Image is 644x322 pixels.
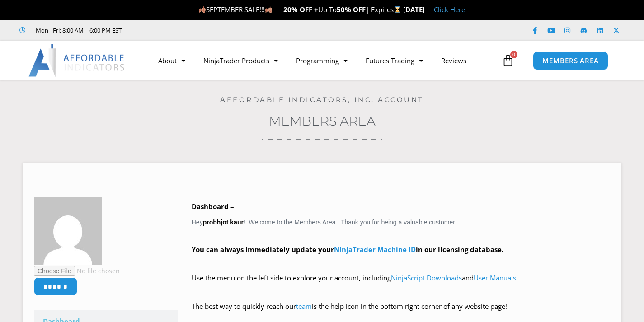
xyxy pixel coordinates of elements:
[357,50,432,71] a: Futures Trading
[198,5,403,14] span: SEPTEMBER SALE!!! Up To | Expires
[28,44,126,77] img: LogoAI | Affordable Indicators – NinjaTrader
[203,219,244,226] strong: probhjot kaur
[391,273,462,282] a: NinjaScript Downloads
[434,5,465,14] a: Click Here
[33,25,122,36] span: Mon - Fri: 8:00 AM – 6:00 PM EST
[34,197,102,265] img: f68d18f8e7d2057390cf6adf22a4c57e83bc234593114621218fa0003d504e2a
[287,50,357,71] a: Programming
[296,302,312,311] a: team
[149,50,194,71] a: About
[432,50,475,71] a: Reviews
[334,245,416,254] a: NinjaTrader Machine ID
[337,5,366,14] strong: 50% OFF
[192,245,503,254] strong: You can always immediately update your in our licensing database.
[542,57,599,64] span: MEMBERS AREA
[488,47,528,74] a: 0
[394,6,401,13] img: ⌛
[149,50,499,71] nav: Menu
[265,6,272,13] img: 🍂
[192,272,610,297] p: Use the menu on the left side to explore your account, including and .
[220,95,424,104] a: Affordable Indicators, Inc. Account
[283,5,318,14] strong: 20% OFF +
[134,26,270,35] iframe: Customer reviews powered by Trustpilot
[403,5,425,14] strong: [DATE]
[510,51,517,58] span: 0
[533,51,608,70] a: MEMBERS AREA
[269,113,376,129] a: Members Area
[474,273,516,282] a: User Manuals
[194,50,287,71] a: NinjaTrader Products
[192,202,234,211] b: Dashboard –
[199,6,206,13] img: 🍂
